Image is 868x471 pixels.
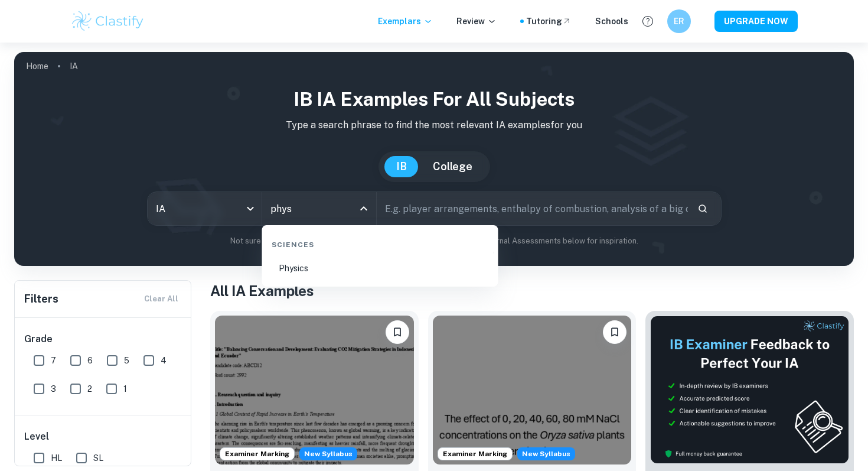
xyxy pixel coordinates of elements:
button: Bookmark [603,320,626,344]
span: 3 [51,382,56,395]
button: College [421,156,484,177]
p: Review [456,15,497,28]
button: Help and Feedback [638,11,658,31]
button: UPGRADE NOW [714,11,798,32]
button: ER [667,9,691,33]
input: E.g. player arrangements, enthalpy of combustion, analysis of a big city... [377,192,688,225]
button: IB [384,156,419,177]
button: Search [693,199,713,219]
img: ESS IA example thumbnail: To what extent do diPerent NaCl concentr [433,316,632,464]
h1: IB IA examples for all subjects [24,85,844,113]
span: HL [51,451,62,464]
div: Sciences [267,230,494,255]
div: Starting from the May 2026 session, the ESS IA requirements have changed. We created this exempla... [517,447,575,460]
span: 2 [87,382,92,395]
img: Clastify logo [70,9,145,33]
div: IA [148,192,262,225]
button: Bookmark [386,320,409,344]
span: New Syllabus [517,447,575,460]
img: profile cover [14,52,854,266]
h6: Grade [24,332,182,346]
a: Tutoring [526,15,572,28]
p: Type a search phrase to find the most relevant IA examples for you [24,118,844,132]
span: 7 [51,354,56,367]
h1: All IA Examples [210,280,854,301]
a: Home [26,58,48,74]
span: 1 [123,382,127,395]
button: Close [355,200,372,217]
h6: Level [24,430,182,444]
span: 4 [161,354,167,367]
span: 6 [87,354,93,367]
div: Starting from the May 2026 session, the ESS IA requirements have changed. We created this exempla... [299,447,357,460]
p: IA [70,60,78,73]
span: Examiner Marking [220,449,294,459]
span: SL [93,451,103,464]
li: Physics [267,255,494,282]
p: Not sure what to search for? You can always look through our example Internal Assessments below f... [24,235,844,247]
span: New Syllabus [299,447,357,460]
p: Exemplars [378,15,433,28]
h6: Filters [24,291,58,307]
h6: ER [673,15,686,28]
span: Examiner Marking [438,449,512,459]
span: 5 [124,354,129,367]
a: Schools [595,15,628,28]
img: Thumbnail [650,316,849,464]
img: ESS IA example thumbnail: To what extent do CO2 emissions contribu [215,316,414,464]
